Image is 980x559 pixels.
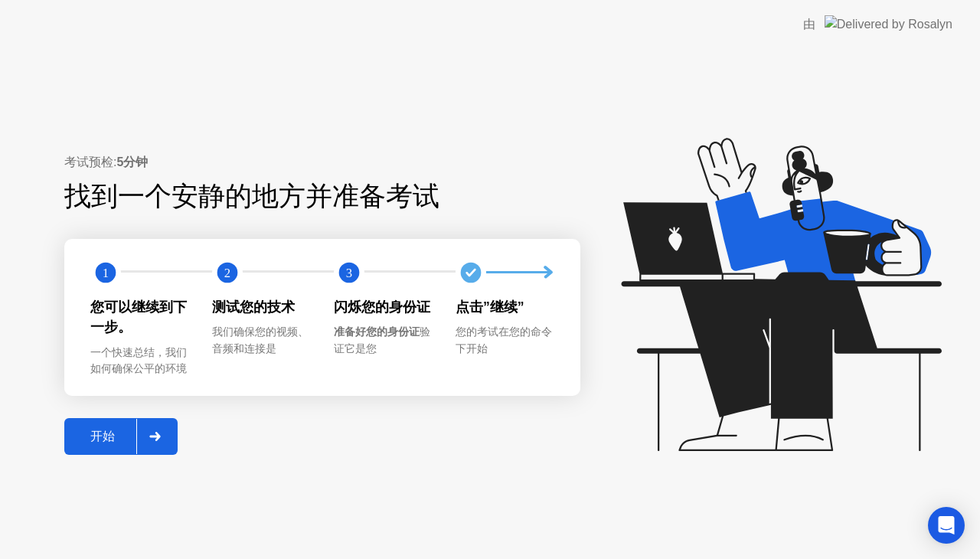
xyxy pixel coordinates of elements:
div: 考试预检: [64,153,580,172]
div: 点击”继续” [456,297,553,317]
div: Open Intercom Messenger [928,507,965,544]
div: 一个快速总结，我们如何确保公平的环境 [90,345,188,378]
button: 开始 [64,418,178,455]
div: 由 [803,15,815,34]
div: 开始 [69,429,136,445]
b: 5分钟 [116,155,148,168]
text: 2 [224,266,230,280]
img: Delivered by Rosalyn [825,15,952,33]
div: 您可以继续到下一步。 [90,297,188,338]
text: 1 [103,266,109,280]
div: 我们确保您的视频、音频和连接是 [212,324,309,357]
div: 测试您的技术 [212,297,309,317]
div: 您的考试在您的命令下开始 [456,324,553,357]
b: 准备好您的身份证 [334,325,420,338]
div: 闪烁您的身份证 [334,297,431,317]
div: 验证它是您 [334,324,431,357]
text: 3 [346,266,352,280]
div: 找到一个安静的地方并准备考试 [64,176,580,217]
